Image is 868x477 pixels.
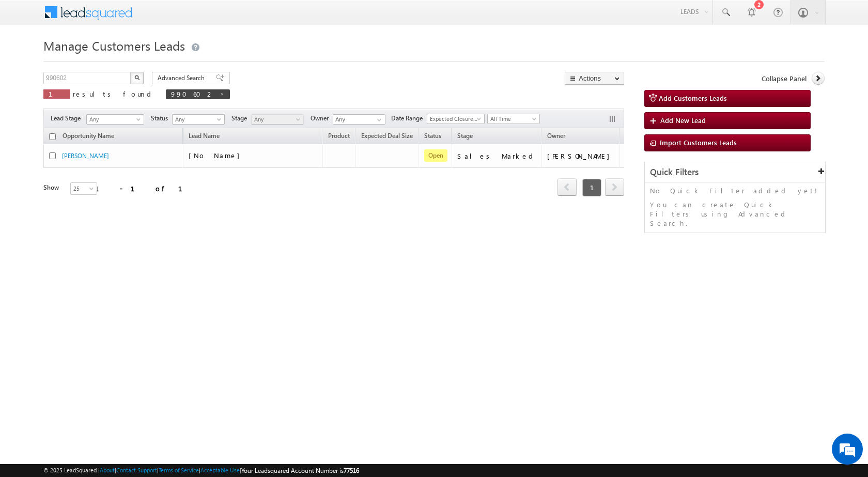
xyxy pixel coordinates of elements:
[172,114,225,125] a: Any
[231,114,251,123] span: Stage
[565,72,624,85] button: Actions
[43,37,185,54] span: Manage Customers Leads
[252,115,301,124] span: Any
[650,200,820,228] p: You can create Quick Filters using Advanced Search.
[171,89,214,98] span: 990602
[51,114,85,123] span: Lead Stage
[95,182,195,194] div: 1 - 1 of 1
[151,114,172,123] span: Status
[134,75,139,80] img: Search
[660,116,706,125] span: Add New Lead
[620,130,651,143] span: Actions
[173,115,222,124] span: Any
[547,151,615,161] div: [PERSON_NAME]
[71,184,98,193] span: 25
[488,114,537,124] span: All Time
[116,467,157,473] a: Contact Support
[452,130,478,144] a: Stage
[645,162,825,182] div: Quick Filters
[427,114,481,124] span: Expected Closure Date
[43,183,62,192] div: Show
[582,179,601,196] span: 1
[333,114,385,125] input: Type to Search
[49,89,65,98] span: 1
[100,467,115,473] a: About
[659,94,727,102] span: Add Customers Leads
[557,178,577,196] span: prev
[62,152,109,160] a: [PERSON_NAME]
[57,130,119,144] a: Opportunity Name
[557,179,577,196] a: prev
[605,178,624,196] span: next
[660,138,737,147] span: Import Customers Leads
[328,132,350,140] span: Product
[427,114,485,124] a: Expected Closure Date
[391,114,427,123] span: Date Range
[73,89,155,98] span: results found
[605,179,624,196] a: next
[251,114,304,125] a: Any
[63,132,114,140] span: Opportunity Name
[311,114,333,123] span: Owner
[189,151,245,160] span: [No Name]
[487,114,540,124] a: All Time
[547,132,565,140] span: Owner
[49,133,56,140] input: Check all records
[43,466,359,475] span: © 2025 LeadSquared | | | | |
[457,132,473,140] span: Stage
[70,182,97,195] a: 25
[158,73,208,83] span: Advanced Search
[344,467,359,474] span: 77516
[424,149,447,162] span: Open
[241,467,359,474] span: Your Leadsquared Account Number is
[183,130,225,144] span: Lead Name
[159,467,199,473] a: Terms of Service
[650,186,820,195] p: No Quick Filter added yet!
[200,467,240,473] a: Acceptable Use
[419,130,446,144] a: Status
[361,132,413,140] span: Expected Deal Size
[457,151,537,161] div: Sales Marked
[356,130,418,144] a: Expected Deal Size
[762,74,807,83] span: Collapse Panel
[86,114,144,125] a: Any
[87,115,141,124] span: Any
[371,115,384,125] a: Show All Items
